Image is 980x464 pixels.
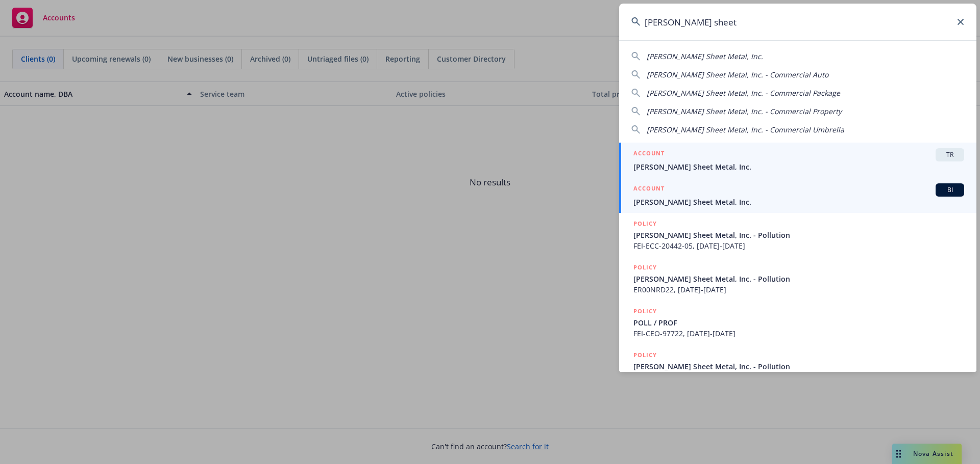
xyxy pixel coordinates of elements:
span: [PERSON_NAME] Sheet Metal, Inc. - Pollution [633,361,964,372]
span: [PERSON_NAME] Sheet Metal, Inc. - Pollution [633,274,964,284]
span: [PERSON_NAME] Sheet Metal, Inc. [633,161,964,172]
span: FEI-CEO-97722, [DATE]-[DATE] [633,328,964,339]
h5: POLICY [633,350,657,360]
h5: ACCOUNT [633,183,665,196]
input: Search... [619,4,976,40]
span: BI [940,185,960,195]
span: ER00NRD22, [DATE]-[DATE] [633,284,964,295]
a: POLICY[PERSON_NAME] Sheet Metal, Inc. - PollutionFEI-ECC-20442-05, [DATE]-[DATE] [619,213,976,257]
span: [PERSON_NAME] Sheet Metal, Inc. - Commercial Auto [647,70,828,79]
h5: ACCOUNT [633,148,665,160]
a: POLICYPOLL / PROFFEI-CEO-97722, [DATE]-[DATE] [619,301,976,344]
a: POLICY[PERSON_NAME] Sheet Metal, Inc. - PollutionER00NRD22, [DATE]-[DATE] [619,257,976,301]
span: [PERSON_NAME] Sheet Metal, Inc. [633,197,964,207]
span: [PERSON_NAME] Sheet Metal, Inc. - Commercial Package [647,88,840,98]
a: ACCOUNTBI[PERSON_NAME] Sheet Metal, Inc. [619,178,976,213]
h5: POLICY [633,306,657,316]
span: [PERSON_NAME] Sheet Metal, Inc. [647,51,763,61]
span: [PERSON_NAME] Sheet Metal, Inc. - Commercial Property [647,106,842,116]
a: ACCOUNTTR[PERSON_NAME] Sheet Metal, Inc. [619,143,976,178]
a: POLICY[PERSON_NAME] Sheet Metal, Inc. - Pollution [619,344,976,388]
h5: POLICY [633,262,657,272]
span: TR [940,150,960,159]
h5: POLICY [633,219,657,229]
span: [PERSON_NAME] Sheet Metal, Inc. - Pollution [633,230,964,240]
span: [PERSON_NAME] Sheet Metal, Inc. - Commercial Umbrella [647,125,844,134]
span: FEI-ECC-20442-05, [DATE]-[DATE] [633,240,964,251]
span: POLL / PROF [633,317,964,328]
